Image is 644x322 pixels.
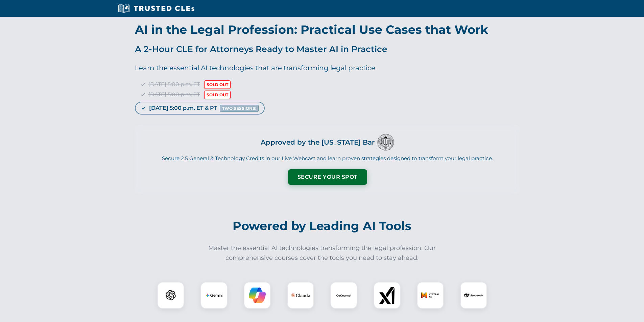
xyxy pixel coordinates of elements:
span: SOLD OUT [204,91,231,99]
p: Secure 2.5 General & Technology Credits in our Live Webcast and learn proven strategies designed ... [143,155,512,163]
img: Copilot Logo [249,287,266,304]
img: Mistral AI Logo [421,286,440,305]
span: [DATE] 5:00 p.m. ET [148,81,200,88]
div: CoCounsel [330,282,357,309]
img: CoCounsel Logo [335,287,352,304]
img: xAI Logo [379,287,396,304]
div: Gemini [200,282,228,309]
span: [DATE] 5:00 p.m. ET [148,91,200,98]
h2: Powered by Leading AI Tools [135,214,509,238]
p: Learn the essential AI technologies that are transforming legal practice. [135,63,520,73]
div: Mistral AI [417,282,444,309]
img: DeepSeek Logo [464,286,483,305]
h3: Approved by the [US_STATE] Bar [261,136,375,148]
div: Copilot [244,282,271,309]
img: Logo [377,134,394,151]
p: A 2-Hour CLE for Attorneys Ready to Master AI in Practice [135,42,520,56]
p: Master the essential AI technologies transforming the legal profession. Our comprehensive courses... [204,243,440,263]
div: ChatGPT [157,282,184,309]
img: Claude Logo [291,286,310,305]
div: DeepSeek [460,282,487,309]
div: xAI [374,282,401,309]
img: ChatGPT Logo [161,286,181,305]
div: Claude [287,282,314,309]
button: Secure Your Spot [288,169,367,185]
span: SOLD OUT [204,80,231,89]
h1: AI in the Legal Profession: Practical Use Cases that Work [135,24,520,35]
img: Trusted CLEs [116,3,197,14]
img: Gemini Logo [206,287,222,304]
